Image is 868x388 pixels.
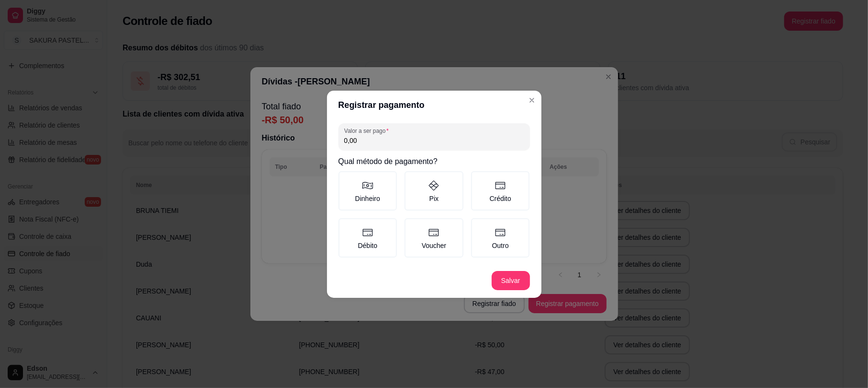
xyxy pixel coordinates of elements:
[338,218,397,258] label: Débito
[471,218,530,258] label: Outro
[338,156,530,167] h2: Qual método de pagamento?
[344,136,524,145] input: Valor a ser pago
[524,93,540,108] button: Close
[405,218,463,258] label: Voucher
[492,271,530,290] button: Salvar
[327,91,541,119] header: Registrar pagamento
[471,171,530,211] label: Crédito
[405,171,463,211] label: Pix
[344,127,392,135] label: Valor a ser pago
[338,171,397,211] label: Dinheiro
